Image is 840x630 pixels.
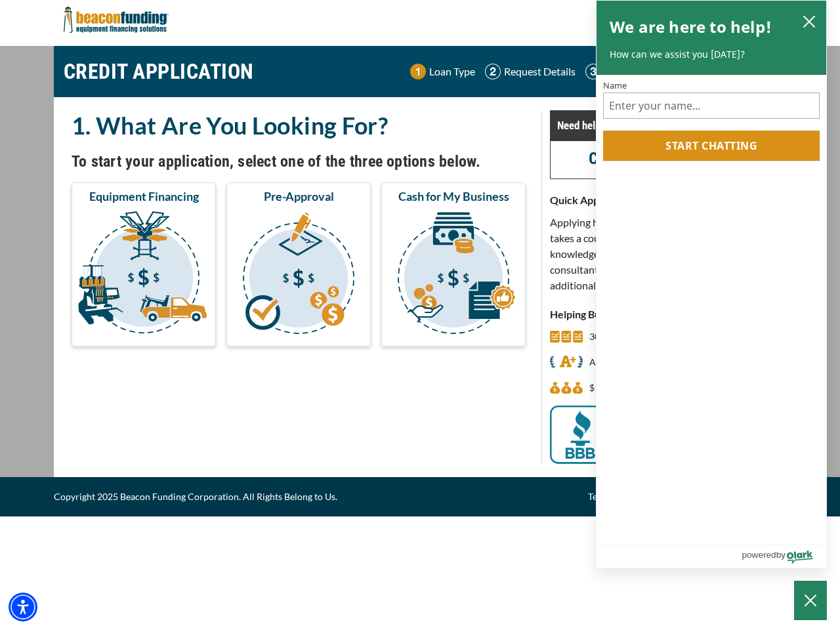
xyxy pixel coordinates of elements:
[54,489,337,505] span: Copyright 2025 Beacon Funding Corporation. All Rights Belong to Us.
[603,93,820,119] input: Name
[550,306,776,322] p: Helping Businesses Grow for Over Years
[589,380,714,396] p: $1,842,298,412 in Financed Equipment
[485,64,501,79] img: Step 2
[557,117,769,133] p: Need help with the application?
[588,489,640,505] a: Terms of Use
[550,215,776,293] p: Applying has no cost or commitment and only takes a couple of minutes to complete. Our knowledgea...
[585,64,601,79] img: Step 3
[398,188,509,204] span: Cash for My Business
[89,188,199,204] span: Equipment Financing
[589,354,671,370] p: A+ Rating With BBB
[72,110,526,140] h2: 1. What Are You Looking For?
[410,64,426,79] img: Step 1
[550,406,776,464] img: BBB Acredited Business and SSL Protection
[610,14,772,40] h2: We are here to help!
[226,182,371,346] button: Pre-Approval
[610,48,813,61] p: How can we assist you [DATE]?
[229,209,368,341] img: Pre-Approval
[64,52,254,91] h1: CREDIT APPLICATION
[429,64,475,79] p: Loan Type
[264,188,334,204] span: Pre-Approval
[72,182,216,346] button: Equipment Financing
[742,547,776,563] span: powered
[603,131,820,161] button: Start chatting
[72,150,526,173] h4: To start your application, select one of the three options below.
[799,12,820,30] button: close chatbox
[589,149,738,168] a: call (847) 897-2499
[603,81,820,90] label: Name
[74,209,213,341] img: Equipment Financing
[504,64,576,79] p: Request Details
[776,547,786,563] span: by
[384,209,523,341] img: Cash for My Business
[381,182,526,346] button: Cash for My Business
[589,329,685,345] p: 30,766 Deals Approved
[742,545,826,568] a: Powered by Olark
[550,192,776,208] p: Quick Application - Fast Response
[794,581,827,620] button: Close Chatbox
[9,593,37,621] div: Accessibility Menu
